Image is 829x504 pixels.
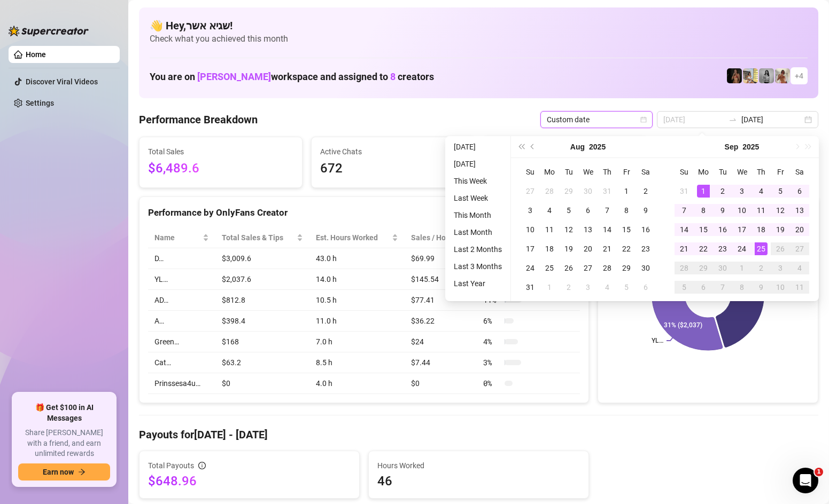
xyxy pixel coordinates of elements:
td: 2025-09-16 [713,220,732,239]
div: 8 [620,204,633,217]
td: 2025-08-17 [521,239,540,258]
td: 2025-09-08 [694,201,713,220]
li: Last 2 Months [450,243,506,256]
li: Last 3 Months [450,260,506,273]
div: 28 [678,262,691,274]
span: Sales / Hour [411,232,462,243]
td: 2025-08-30 [636,258,655,278]
td: 2025-10-01 [732,258,751,278]
span: Hours Worked [377,460,580,471]
span: 3 % [483,357,500,368]
th: Total Sales & Tips [215,227,310,248]
td: 2025-08-11 [540,220,559,239]
div: 9 [755,281,768,294]
div: 16 [716,223,729,236]
th: Name [148,227,215,248]
td: 2025-09-14 [675,220,694,239]
div: 3 [582,281,594,294]
div: 4 [601,281,614,294]
button: Choose a year [742,136,759,157]
div: 10 [735,204,748,217]
button: Previous month (PageUp) [527,136,539,157]
div: 4 [755,185,768,198]
td: 2025-08-16 [636,220,655,239]
td: 4.0 h [309,373,405,394]
div: 22 [697,242,710,255]
div: 1 [735,262,748,274]
td: 2025-09-01 [694,182,713,201]
td: $2,037.6 [215,269,310,290]
td: 2025-09-19 [771,220,790,239]
div: 17 [735,223,748,236]
div: 19 [562,242,575,255]
th: Mo [540,162,559,182]
td: $69.99 [405,248,477,269]
li: [DATE] [450,157,506,170]
td: 2025-09-03 [732,182,751,201]
td: 2025-10-06 [694,278,713,297]
div: 5 [620,281,633,294]
div: 24 [524,262,537,274]
div: 26 [562,262,575,274]
span: 6 % [483,315,500,327]
div: 23 [639,242,652,255]
td: 2025-09-01 [540,278,559,297]
td: YL… [148,269,215,290]
div: 15 [697,223,710,236]
div: 7 [601,204,614,217]
div: 14 [601,223,614,236]
img: Prinssesa4u [743,68,758,83]
div: Performance by OnlyFans Creator [148,206,580,220]
td: 2025-09-06 [790,182,809,201]
td: 2025-08-04 [540,201,559,220]
td: 2025-10-03 [771,258,790,278]
div: 25 [755,242,768,255]
text: YL… [652,337,663,344]
th: Su [675,162,694,182]
th: Fr [771,162,790,182]
div: 3 [774,262,787,274]
td: 2025-09-02 [559,278,578,297]
li: This Month [450,209,506,222]
th: Sa [636,162,655,182]
div: 9 [716,204,729,217]
td: 2025-09-28 [675,258,694,278]
div: 20 [582,242,594,255]
div: 31 [601,185,614,198]
div: 28 [601,262,614,274]
td: 2025-08-20 [578,239,598,258]
td: 2025-08-21 [598,239,617,258]
td: 2025-09-05 [617,278,636,297]
div: 18 [755,223,768,236]
a: Discover Viral Videos [26,77,98,86]
div: 11 [543,223,556,236]
div: 28 [543,185,556,198]
td: 2025-10-10 [771,278,790,297]
div: 9 [639,204,652,217]
div: 8 [735,281,748,294]
div: 17 [524,242,537,255]
th: Sa [790,162,809,182]
div: 20 [793,223,806,236]
th: Mo [694,162,713,182]
td: 2025-08-29 [617,258,636,278]
td: 2025-09-06 [636,278,655,297]
td: 2025-09-26 [771,239,790,258]
span: arrow-right [78,468,86,476]
input: End date [741,114,802,125]
div: 5 [774,185,787,198]
div: 7 [716,281,729,294]
td: 2025-09-10 [732,201,751,220]
img: D [727,68,742,83]
div: 18 [543,242,556,255]
div: 21 [601,242,614,255]
td: $7.44 [405,352,477,373]
span: [PERSON_NAME] [197,71,271,82]
td: $36.22 [405,311,477,332]
div: 13 [582,223,594,236]
span: info-circle [198,462,206,469]
td: 2025-08-12 [559,220,578,239]
th: Fr [617,162,636,182]
td: 2025-07-29 [559,182,578,201]
div: 2 [716,185,729,198]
